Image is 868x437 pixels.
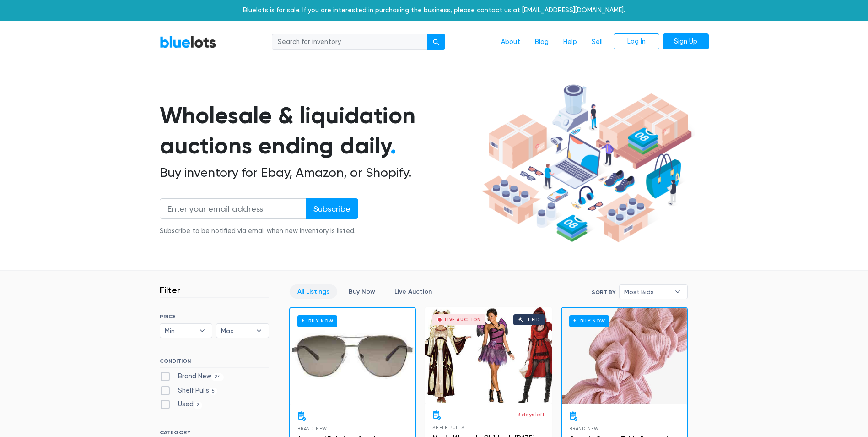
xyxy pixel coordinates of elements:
[663,33,709,50] a: Sign Up
[249,324,269,338] b: ▾
[432,425,464,430] span: Shelf Pulls
[297,426,327,431] span: Brand New
[494,33,528,51] a: About
[528,317,540,322] div: 1 bid
[556,33,584,51] a: Help
[221,324,251,338] span: Max
[165,324,195,338] span: Min
[160,35,216,49] a: BlueLots
[562,308,687,404] a: Buy Now
[390,132,396,159] span: .
[272,34,427,50] input: Search for inventory
[297,315,337,327] h6: Buy Now
[160,313,269,320] h6: PRICE
[592,288,615,296] label: Sort By
[478,80,695,247] img: hero-ee84e7d0318cb26816c560f6b4441b76977f77a177738b4e94f68c95b2b83dbb.png
[194,402,203,409] span: 2
[584,33,610,51] a: Sell
[211,373,224,381] span: 24
[518,410,545,419] p: 3 days left
[160,100,478,161] h1: Wholesale & liquidation auctions ending daily
[341,284,383,299] a: Buy Now
[160,358,269,368] h6: CONDITION
[160,399,203,410] label: Used
[290,284,337,299] a: All Listings
[425,307,552,403] a: Live Auction 1 bid
[528,33,556,51] a: Blog
[160,165,478,180] h2: Buy inventory for Ebay, Amazon, or Shopify.
[306,198,358,219] input: Subscribe
[160,386,218,396] label: Shelf Pulls
[209,388,218,395] span: 5
[569,426,599,431] span: Brand New
[193,324,212,338] b: ▾
[290,308,415,404] a: Buy Now
[387,284,440,299] a: Live Auction
[668,285,687,299] b: ▾
[160,371,224,382] label: Brand New
[160,226,358,236] div: Subscribe to be notified via email when new inventory is listed.
[160,198,306,219] input: Enter your email address
[160,284,180,295] h3: Filter
[445,317,481,322] div: Live Auction
[569,315,609,327] h6: Buy Now
[624,285,670,299] span: Most Bids
[614,33,659,50] a: Log In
